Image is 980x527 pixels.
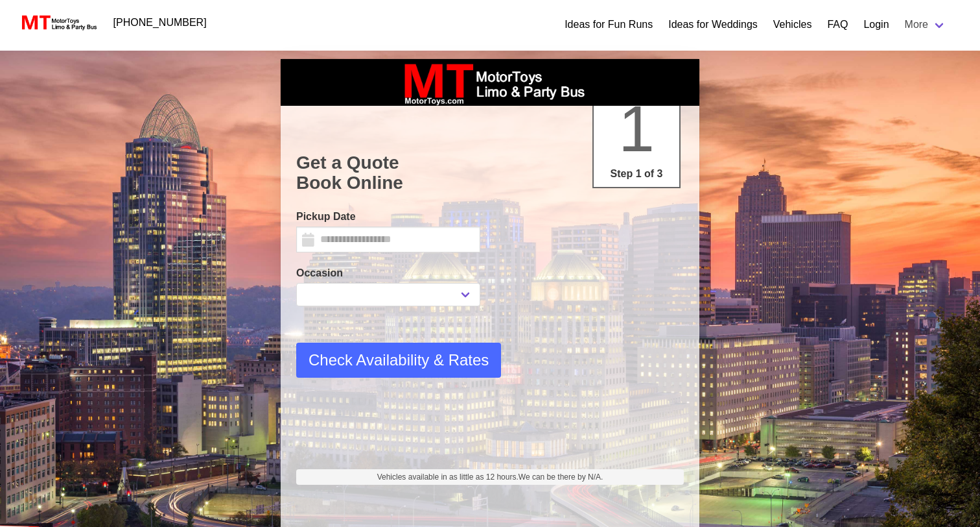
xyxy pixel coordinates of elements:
[599,166,674,182] p: Step 1 of 3
[296,343,501,378] button: Check Availability & Rates
[309,349,489,372] span: Check Availability & Rates
[863,17,889,32] a: Login
[668,17,758,32] a: Ideas for Weddings
[296,209,480,225] label: Pickup Date
[897,12,954,38] a: More
[519,472,603,482] span: We can be there by N/A.
[296,265,480,281] label: Occasion
[18,14,98,32] img: MotorToys Logo
[377,471,603,483] span: Vehicles available in as little as 12 hours.
[565,17,653,32] a: Ideas for Fun Runs
[296,153,684,193] h1: Get a Quote Book Online
[618,92,655,165] span: 1
[393,59,587,106] img: box_logo_brand.jpeg
[773,17,812,32] a: Vehicles
[106,10,215,36] a: [PHONE_NUMBER]
[827,17,848,32] a: FAQ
